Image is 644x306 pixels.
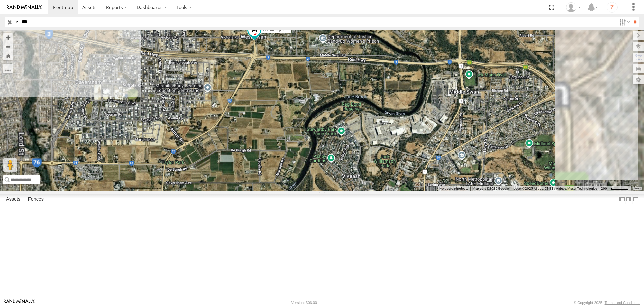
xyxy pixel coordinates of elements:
[4,299,35,306] a: Visit our Website
[24,195,47,204] label: Fences
[619,194,625,204] label: Dock Summary Table to the Left
[3,33,13,42] button: Zoom in
[632,194,639,204] label: Hide Summary Table
[574,301,640,305] div: © Copyright 2025 -
[607,2,618,13] i: ?
[633,75,644,84] label: Map Settings
[3,158,17,172] button: Drag Pegman onto the map to open Street View
[599,186,631,191] button: Map scale: 200 m per 49 pixels
[439,186,468,191] button: Keyboard shortcuts
[291,301,317,305] div: Version: 306.00
[625,194,632,204] label: Dock Summary Table to the Right
[3,42,13,51] button: Zoom out
[472,187,597,190] span: Map data ©2025 Google Imagery ©2025 Airbus, CNES / Airbus, Maxar Technologies
[605,301,640,305] a: Terms and Conditions
[3,51,13,60] button: Zoom Home
[563,2,583,12] div: Hayley Petersen
[616,17,631,27] label: Search Filter Options
[634,187,641,190] a: Terms (opens in new tab)
[14,17,19,27] label: Search Query
[3,195,24,204] label: Assets
[3,64,13,73] label: Measure
[7,5,42,10] img: rand-logo.svg
[263,28,312,32] span: CV346 - [PERSON_NAME]
[601,187,611,190] span: 200 m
